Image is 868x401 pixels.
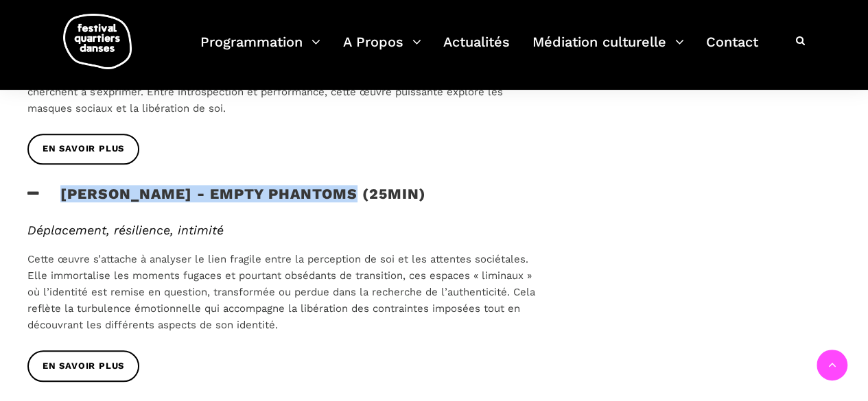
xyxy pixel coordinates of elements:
[63,14,132,69] img: logo-fqd-med
[27,185,426,219] h3: [PERSON_NAME] - Empty phantoms (25min)
[443,30,510,71] a: Actualités
[43,142,124,156] span: EN SAVOIR PLUS
[27,134,139,165] a: EN SAVOIR PLUS
[27,223,224,237] em: Déplacement, résilience, intimité
[532,30,684,71] a: Médiation culturelle
[27,350,139,381] a: EN SAVOIR PLUS
[200,30,320,71] a: Programmation
[27,253,535,331] span: Cette œuvre s’attache à analyser le lien fragile entre la perception de soi et les attentes socié...
[343,30,421,71] a: A Propos
[43,359,124,374] span: EN SAVOIR PLUS
[706,30,758,71] a: Contact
